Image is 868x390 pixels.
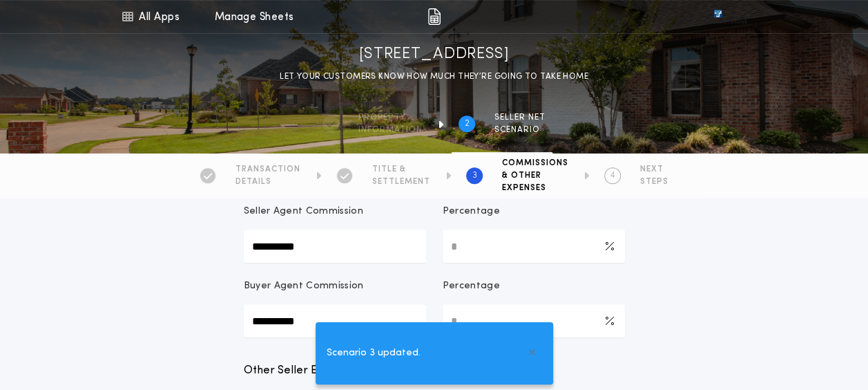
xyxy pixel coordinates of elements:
h1: [STREET_ADDRESS] [359,44,510,66]
p: Seller Agent Commission [244,205,363,219]
span: SELLER NET [494,112,546,123]
span: TITLE & [372,164,430,175]
img: img [427,8,441,25]
p: Buyer Agent Commission [244,279,364,293]
h2: 2 [465,118,470,129]
h2: 3 [472,170,477,181]
span: STEPS [640,176,668,187]
span: COMMISSIONS [502,158,568,169]
img: vs-icon [688,10,746,24]
p: Percentage [443,205,500,219]
span: TRANSACTION [235,164,300,175]
p: Percentage [443,279,500,293]
input: Percentage [443,304,625,337]
h2: 4 [610,170,615,181]
input: Seller Agent Commission [244,230,426,263]
span: DETAILS [235,176,300,187]
input: Percentage [443,230,625,263]
span: information [358,124,423,136]
span: Property [358,112,423,123]
span: SETTLEMENT [372,176,430,187]
span: EXPENSES [502,183,568,194]
span: Scenario 3 updated. [327,346,421,361]
span: SCENARIO [494,124,546,136]
span: NEXT [640,164,668,175]
p: LET YOUR CUSTOMERS KNOW HOW MUCH THEY’RE GOING TO TAKE HOME [280,70,588,84]
input: Buyer Agent Commission [244,304,426,337]
span: & OTHER [502,170,568,181]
